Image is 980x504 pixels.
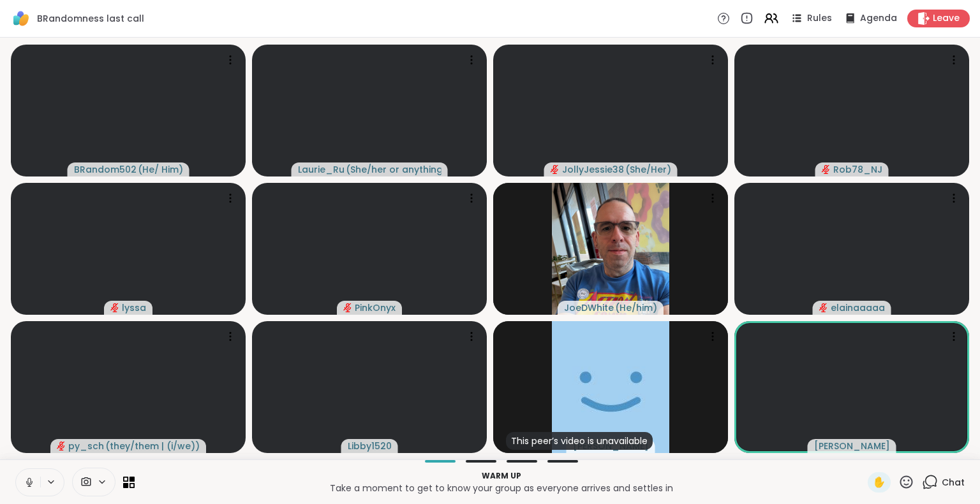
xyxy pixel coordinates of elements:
img: ShareWell Logomark [10,8,32,29]
span: ✋ [873,475,886,490]
span: JollyJessie38 [562,163,624,176]
span: elainaaaaa [831,301,885,314]
span: ( they/them | (i/we) ) [105,440,200,452]
span: lyssa [122,301,146,314]
span: BRandomness last call [37,12,144,25]
span: Laurie_Ru [298,163,345,176]
span: JoeDWhite [564,301,614,314]
span: audio-muted [343,303,352,312]
span: audio-muted [110,303,119,312]
span: Rob78_NJ [833,163,882,176]
p: Warm up [142,470,860,482]
span: ( He/ Him ) [138,163,183,176]
div: This peer’s video is unavailable [506,432,653,450]
p: Take a moment to get to know your group as everyone arrives and settles in [142,482,860,494]
span: Libby1520 [348,440,392,452]
span: audio-muted [551,165,560,174]
span: ( She/her or anything else ) [346,163,442,176]
img: JoeDWhite [552,183,669,315]
span: Chat [942,476,965,489]
span: audio-muted [819,303,828,312]
span: ( He/him ) [615,301,657,314]
span: PinkOnyx [355,301,396,314]
span: py_sch [68,440,104,452]
img: Donald [552,321,669,453]
span: [PERSON_NAME] [814,440,890,452]
span: Leave [933,12,960,25]
span: audio-muted [822,165,831,174]
span: Agenda [860,12,897,25]
span: BRandom502 [74,163,137,176]
span: ( She/Her ) [625,163,671,176]
span: audio-muted [57,442,66,450]
span: Rules [807,12,832,25]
